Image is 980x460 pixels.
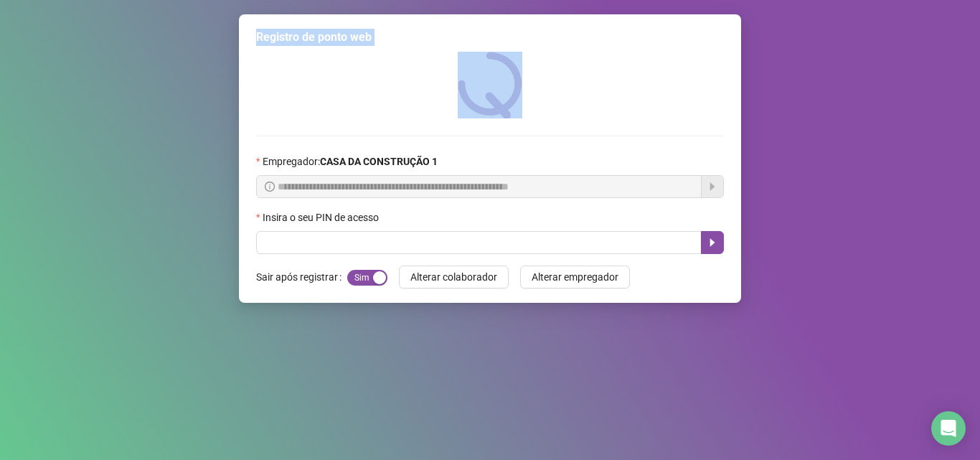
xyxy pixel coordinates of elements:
[256,210,388,225] label: Insira o seu PIN de acesso
[931,411,966,446] div: Open Intercom Messenger
[399,266,509,288] button: Alterar colaborador
[532,269,618,285] span: Alterar empregador
[707,237,718,248] span: caret-right
[520,266,630,288] button: Alterar empregador
[256,29,724,46] div: Registro de ponto web
[410,269,497,285] span: Alterar colaborador
[320,156,438,167] strong: CASA DA CONSTRUÇÃO 1
[263,154,438,169] span: Empregador :
[458,52,522,118] img: QRPoint
[265,182,275,192] span: info-circle
[256,266,347,288] label: Sair após registrar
